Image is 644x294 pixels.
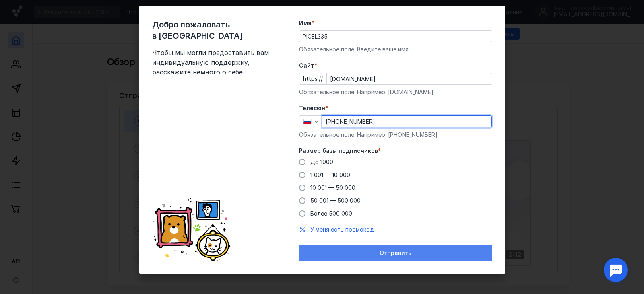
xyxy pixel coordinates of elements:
[310,226,374,234] button: У меня есть промокод
[152,48,273,77] span: Чтобы мы могли предоставить вам индивидуальную поддержку, расскажите немного о себе
[299,88,492,96] div: Обязательное поле. Например: [DOMAIN_NAME]
[152,19,273,41] span: Добро пожаловать в [GEOGRAPHIC_DATA]
[380,250,411,257] span: Отправить
[310,158,333,165] span: До 1000
[299,245,492,261] button: Отправить
[299,45,492,53] div: Обязательное поле. Введите ваше имя
[299,131,492,139] div: Обязательное поле. Например: [PHONE_NUMBER]
[299,19,312,27] span: Имя
[310,226,374,233] span: У меня есть промокод
[310,184,355,191] span: 10 001 — 50 000
[310,197,361,204] span: 50 001 — 500 000
[310,210,352,217] span: Более 500 000
[299,104,325,112] span: Телефон
[310,171,350,178] span: 1 001 — 10 000
[299,147,378,155] span: Размер базы подписчиков
[299,62,314,70] span: Cайт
